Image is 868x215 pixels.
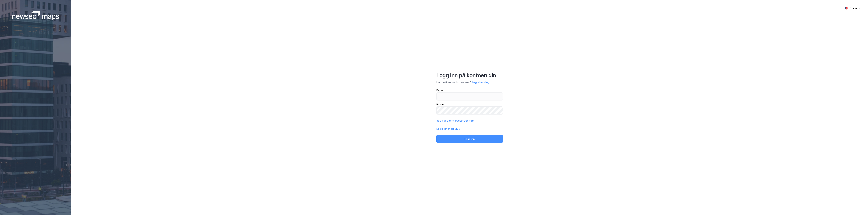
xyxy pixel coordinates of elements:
div: E-post [436,88,503,92]
button: Logg inn med SMS [436,127,460,131]
button: Registrer deg [472,80,489,84]
div: Logg inn på kontoen din [436,72,503,79]
div: Passord [436,103,503,107]
button: Jeg har glemt passordet mitt [436,119,474,123]
button: Logg inn [436,135,503,143]
div: Har du ikke konto hos oss? [436,80,503,84]
img: logoWhite.bf58a803f64e89776f2b079ca2356427.svg [12,11,59,20]
div: Norsk [850,6,857,10]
